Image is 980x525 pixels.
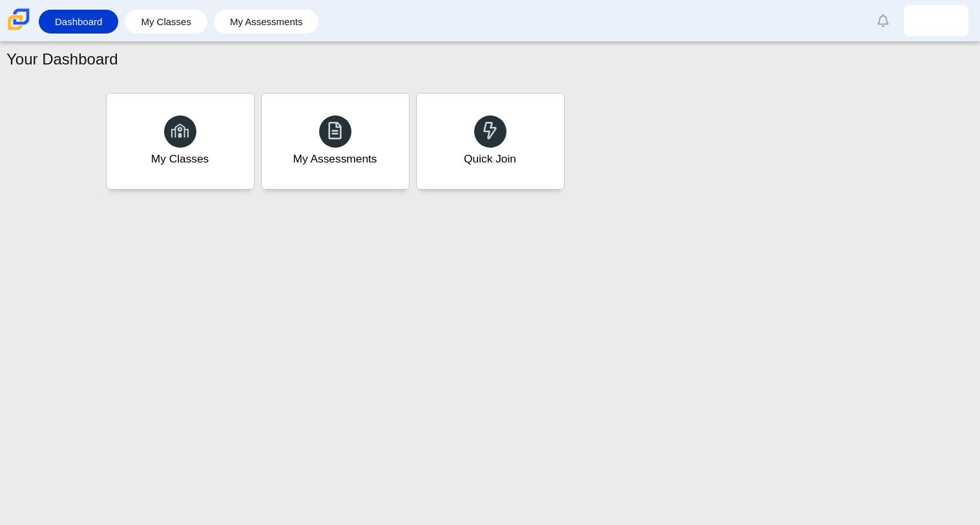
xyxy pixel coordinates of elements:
[151,151,209,167] div: My Classes
[5,6,32,33] img: Carmen School of Science & Technology
[106,93,255,190] a: My Classes
[464,151,516,167] div: Quick Join
[131,10,201,34] a: My Classes
[5,24,32,35] a: Carmen School of Science & Technology
[261,93,410,190] a: My Assessments
[904,5,968,36] a: alexander.ladinoba.GhYOY9
[416,93,565,190] a: Quick Join
[869,6,897,35] a: Alerts
[293,151,377,167] div: My Assessments
[220,10,313,34] a: My Assessments
[45,10,112,34] a: Dashboard
[926,10,946,31] img: alexander.ladinoba.GhYOY9
[6,48,118,70] h1: Your Dashboard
